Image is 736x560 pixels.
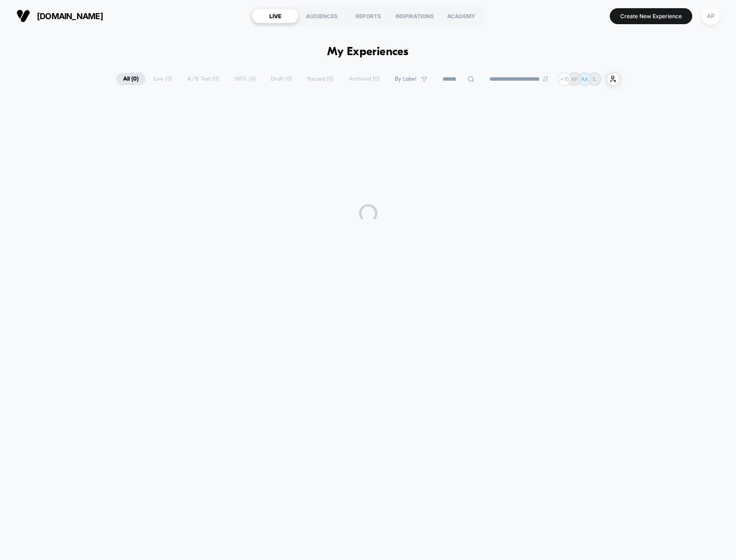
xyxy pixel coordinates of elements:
div: ACADEMY [438,9,484,23]
div: + 15 [558,72,571,86]
div: LIVE [252,9,299,23]
span: By Label [395,76,417,82]
h1: My Experiences [327,46,409,59]
p: IL [592,76,597,82]
p: AP [571,76,578,82]
div: AP [702,7,720,25]
button: Create New Experience [610,8,692,24]
button: [DOMAIN_NAME] [14,9,106,23]
div: REPORTS [345,9,391,23]
button: AP [699,7,722,26]
img: end [543,76,548,82]
span: All ( 0 ) [116,73,145,85]
div: INSPIRATIONS [391,9,438,23]
p: AA [581,76,588,82]
div: AUDIENCES [299,9,345,23]
img: Visually logo [16,9,30,23]
span: [DOMAIN_NAME] [37,11,103,21]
